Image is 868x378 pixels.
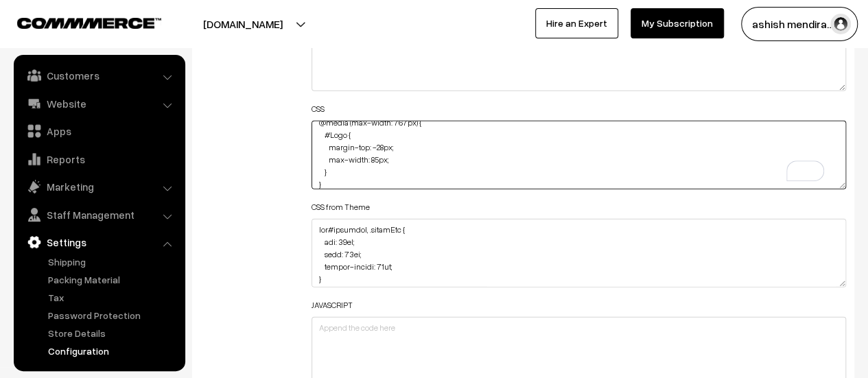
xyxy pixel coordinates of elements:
[45,255,180,269] a: Shipping
[312,219,846,287] textarea: lor#ipsumdol, .sitamEtc { adi: 39el; sedd: 73ei; tempor-incidi: 71ut; } l#etdolorEmagn { aliqua-e...
[17,14,137,30] a: COMMMERCE
[17,91,180,116] a: Website
[631,8,724,38] a: My Subscription
[17,174,180,199] a: Marketing
[45,272,180,287] a: Packing Material
[535,8,618,38] a: Hire an Expert
[17,18,161,28] img: COMMMERCE
[45,290,180,305] a: Tax
[312,121,846,189] textarea: To enrich screen reader interactions, please activate Accessibility in Grammarly extension settings
[312,201,370,213] label: CSS from Theme
[45,344,180,358] a: Configuration
[17,147,180,172] a: Reports
[741,7,858,41] button: ashish mendira…
[312,103,325,115] label: CSS
[17,119,180,143] a: Apps
[830,14,851,34] img: user
[45,308,180,322] a: Password Protection
[155,7,331,41] button: [DOMAIN_NAME]
[17,202,180,227] a: Staff Management
[312,299,353,311] label: JAVASCRIPT
[17,63,180,88] a: Customers
[45,326,180,340] a: Store Details
[17,230,180,255] a: Settings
